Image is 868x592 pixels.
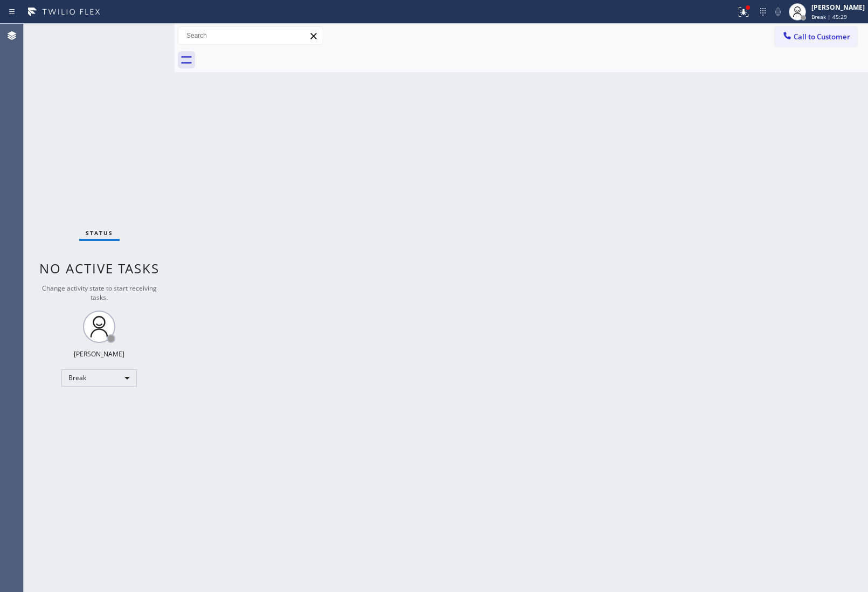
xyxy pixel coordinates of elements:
[61,369,137,387] div: Break
[39,259,159,277] span: No active tasks
[775,26,857,47] button: Call to Customer
[811,13,847,20] span: Break | 45:29
[811,3,865,12] div: [PERSON_NAME]
[86,229,113,237] span: Status
[770,4,786,19] button: Mute
[794,32,850,42] span: Call to Customer
[74,349,124,359] div: [PERSON_NAME]
[178,27,323,44] input: Search
[42,284,157,302] span: Change activity state to start receiving tasks.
